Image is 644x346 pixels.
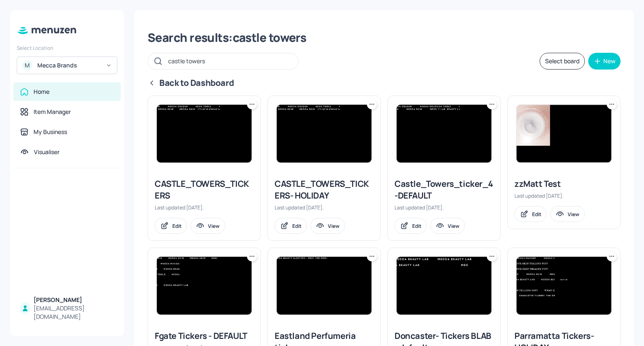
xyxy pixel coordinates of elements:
[517,105,611,163] img: 2025-06-18-1750228654686v3r2zdyjja.jpeg
[34,88,49,96] div: Home
[37,61,101,70] div: Mecca Brands
[157,105,252,163] img: 2024-10-14-1728889596084t6jhwf625el.jpeg
[540,53,585,70] button: Select board
[603,58,615,64] div: New
[155,330,254,342] div: Fgate Tickers - DEFAULT
[148,77,621,89] div: Back to Dashboard
[397,105,491,163] img: 2024-11-25-17324962192867g5azp6lnl6.jpeg
[514,178,613,190] div: zzMatt Test
[532,211,541,218] div: Edit
[34,304,114,321] div: [EMAIL_ADDRESS][DOMAIN_NAME]
[34,148,60,156] div: Visualiser
[275,178,374,201] div: CASTLE_TOWERS_TICKERS- HOLIDAY
[34,108,71,116] div: Item Manager
[148,30,621,45] div: Search results: castle towers
[395,178,493,201] div: Castle_Towers_ticker_4 -DEFAULT
[34,128,67,136] div: My Business
[568,211,579,218] div: View
[328,222,340,230] div: View
[168,55,290,67] input: Search in Menuzen
[208,222,220,230] div: View
[588,53,621,70] button: New
[155,178,254,201] div: CASTLE_TOWERS_TICKERS
[275,204,374,211] div: Last updated [DATE].
[277,257,371,315] img: 2024-06-03-1717384232857ohmi93igps.jpeg
[412,222,421,230] div: Edit
[397,257,491,315] img: 2025-05-08-17467449141530w3ybkd82wv.jpeg
[34,296,114,304] div: [PERSON_NAME]
[17,44,117,52] div: Select Location
[157,257,252,315] img: 2024-07-25-1721891850441jkla6otnscb.jpeg
[22,60,32,70] div: M
[517,257,611,315] img: 2025-08-05-1754371331089nisx0yt22ji.jpeg
[448,222,460,230] div: View
[277,105,371,163] img: 2024-10-14-1728889596084t6jhwf625el.jpeg
[514,192,613,199] div: Last updated [DATE].
[395,204,493,211] div: Last updated [DATE].
[292,222,301,230] div: Edit
[155,204,254,211] div: Last updated [DATE].
[172,222,182,230] div: Edit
